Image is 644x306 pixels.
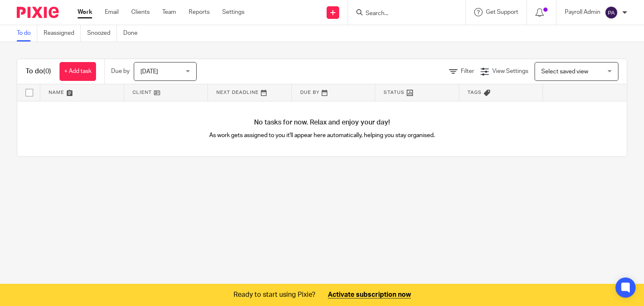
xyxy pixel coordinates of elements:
[541,69,588,75] span: Select saved view
[140,69,158,75] span: [DATE]
[60,62,96,81] a: + Add task
[17,7,59,18] img: Pixie
[26,67,51,76] h1: To do
[131,8,150,16] a: Clients
[170,131,475,140] p: As work gets assigned to you it'll appear here automatically, helping you stay organised.
[111,67,130,75] p: Due by
[87,25,117,41] a: Snoozed
[189,8,210,16] a: Reports
[365,10,440,18] input: Search
[486,9,518,15] span: Get Support
[492,68,528,74] span: View Settings
[78,8,92,16] a: Work
[467,90,482,95] span: Tags
[44,25,81,41] a: Reassigned
[222,8,244,16] a: Settings
[43,68,51,75] span: (0)
[17,25,37,41] a: To do
[105,8,119,16] a: Email
[565,8,600,16] p: Payroll Admin
[123,25,144,41] a: Done
[605,6,618,19] img: svg%3E
[17,118,627,127] h4: No tasks for now. Relax and enjoy your day!
[461,68,474,74] span: Filter
[162,8,176,16] a: Team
